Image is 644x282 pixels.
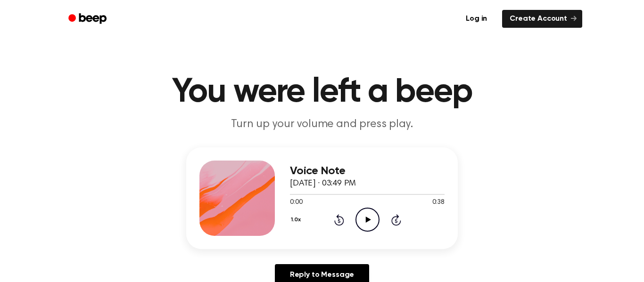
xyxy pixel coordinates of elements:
span: 0:38 [432,198,445,208]
a: Create Account [502,10,582,28]
span: 0:00 [290,198,302,208]
a: Beep [62,10,115,28]
h3: Voice Note [290,165,445,177]
button: 1.0x [290,212,304,228]
a: Log in [456,8,496,30]
span: [DATE] · 03:49 PM [290,179,356,188]
p: Turn up your volume and press play. [141,117,503,132]
h1: You were left a beep [81,75,563,109]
